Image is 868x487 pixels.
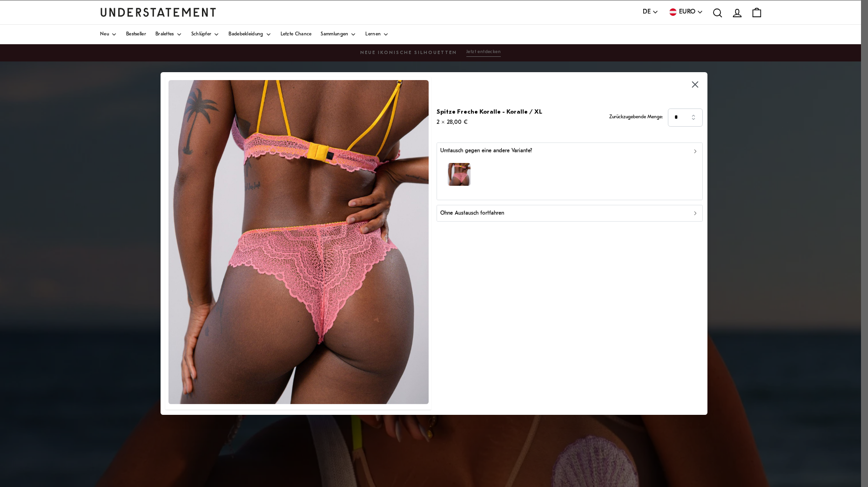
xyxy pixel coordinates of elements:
[229,25,271,44] a: Badebekleidung
[643,7,651,17] span: DE
[126,25,146,44] a: Bestseller
[679,7,695,17] span: EURO
[321,25,356,44] a: Sammlungen
[281,25,312,44] a: Letzte Chance
[437,108,542,117] p: Spitze Freche Koralle - Koralle / XL
[191,25,220,44] a: Schlüpfer
[100,32,109,37] span: Neu
[191,32,212,37] span: Schlüpfer
[643,7,659,17] button: DE
[668,7,703,17] button: EURO
[365,25,389,44] a: Lernen
[168,80,429,404] img: lace-cheeky-kahlo-33974542205093.jpg
[609,114,663,121] p: Zurückzugebende Menge:
[281,32,312,37] span: Letzte Chance
[440,209,504,218] p: Ohne Austausch fortfahren
[437,118,542,128] p: 2 × 28,00 €
[155,32,174,37] span: Bralettes
[440,147,532,156] p: Umtausch gegen eine andere Variante?
[155,25,182,44] a: Bralettes
[100,25,117,44] a: Neu
[229,32,263,37] span: Badebekleidung
[126,32,146,37] span: Bestseller
[365,32,381,37] span: Lernen
[437,143,703,200] button: Umtausch gegen eine andere Variante?model-name=Sophie|model-size=M
[437,205,703,222] button: Ohne Austausch fortfahren
[448,163,471,186] img: model-name=Sophie|model-size=M
[321,32,348,37] span: Sammlungen
[100,8,216,16] a: Understatement Startseite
